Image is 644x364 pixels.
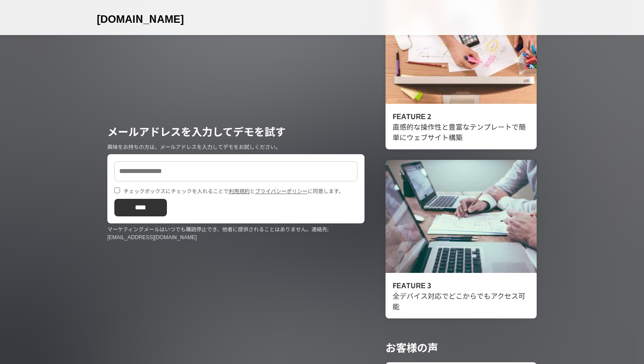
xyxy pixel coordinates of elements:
[393,290,525,311] a: 全デバイス対応でどこからでもアクセス可能
[393,280,530,290] div: Feature 3
[124,187,344,194] label: チェックボックスにチェックを入れることで と に同意します。
[97,11,184,26] span: [DOMAIN_NAME]
[107,124,364,139] h2: メールアドレスを入力してデモを試す
[386,160,537,273] img: person holding pencil near laptop computer
[107,225,364,241] p: マーケティングメールはいつでも購読停止でき、他者に提供されることはありません。連絡先: [EMAIL_ADDRESS][DOMAIN_NAME]
[393,121,526,142] a: 直感的な操作性と豊富なテンプレートで簡単にウェブサイト構築
[393,111,530,121] div: Feature 2
[386,339,438,355] h2: お客様の声
[107,143,364,151] p: 興味をお持ちの方は、メールアドレスを入力してデモをお試しください。
[229,187,250,194] a: 利用規約
[255,187,308,194] a: プライバシーポリシー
